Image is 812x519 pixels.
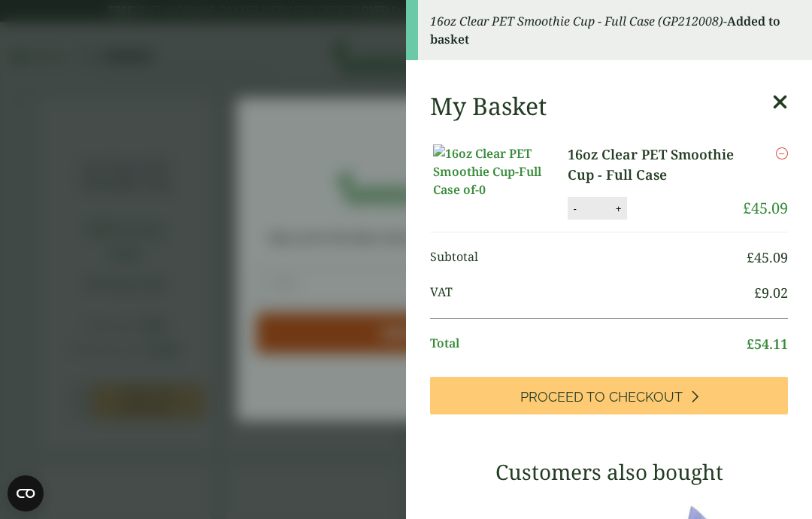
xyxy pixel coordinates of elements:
[747,335,754,353] span: £
[430,13,723,29] em: 16oz Clear PET Smoothie Cup - Full Case (GP212008)
[430,334,747,354] span: Total
[430,377,788,414] a: Proceed to Checkout
[747,248,788,266] bdi: 45.09
[747,335,788,353] bdi: 54.11
[743,198,788,218] bdi: 45.09
[430,247,747,268] span: Subtotal
[430,92,547,120] h2: My Basket
[743,198,751,218] span: £
[430,460,788,485] h3: Customers also bought
[433,144,568,199] img: 16oz Clear PET Smoothie Cup-Full Case of-0
[754,284,788,302] bdi: 9.02
[776,144,788,162] a: Remove this item
[611,202,626,215] button: +
[520,389,683,405] span: Proceed to Checkout
[8,475,44,511] button: Open CMP widget
[430,283,754,303] span: VAT
[754,284,762,302] span: £
[568,202,580,215] button: -
[747,248,754,266] span: £
[568,144,743,185] a: 16oz Clear PET Smoothie Cup - Full Case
